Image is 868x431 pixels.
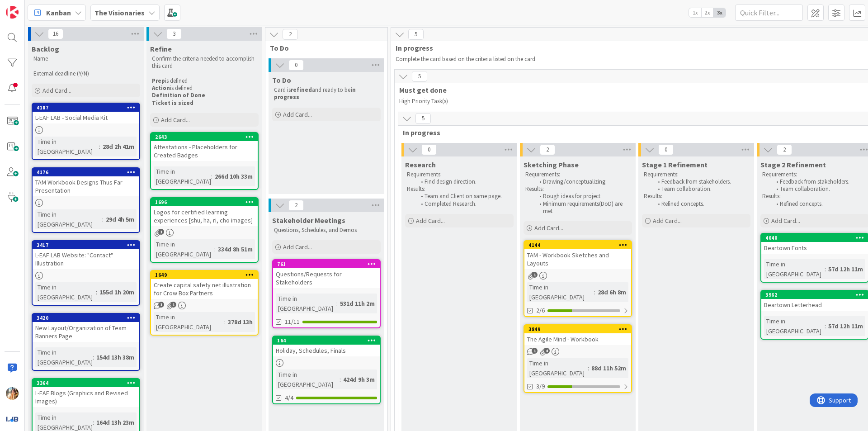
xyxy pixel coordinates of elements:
[158,302,164,308] span: 1
[104,214,137,224] div: 29d 4h 5m
[151,198,258,206] div: 1696
[272,216,345,225] span: Stakeholder Meetings
[224,317,226,327] span: :
[151,198,258,226] div: 1696Logos for certified learning experiences [shu, ha, ri, cho images]
[765,235,868,241] div: 4040
[152,77,165,85] strong: Prep
[216,244,255,254] div: 334d 8h 51m
[396,55,535,63] span: Complete the card based on the criteria listed on the card
[283,243,312,251] span: Add Card...
[33,379,139,387] div: 3364
[277,337,380,344] div: 164
[764,259,825,279] div: Time in [GEOGRAPHIC_DATA]
[285,317,300,327] span: 11/11
[272,76,291,85] span: To Do
[151,271,258,279] div: 1649
[48,28,63,39] span: 16
[270,43,376,52] span: To Do
[416,217,445,225] span: Add Card...
[94,8,145,17] b: The Visionaries
[416,193,512,200] li: Team and Client on same page.
[37,104,139,111] div: 4187
[6,6,19,19] img: Visit kanbanzone.com
[152,99,193,107] strong: Ticket is sized
[150,197,259,263] a: 1696Logos for certified learning experiences [shu, ha, ri, cho images]Time in [GEOGRAPHIC_DATA]:3...
[33,176,139,196] div: TAM Workbook Designs Thus Far Presentation
[771,200,868,208] li: Refined concepts.
[534,193,631,200] li: Rough ideas for project
[99,142,100,152] span: :
[274,86,357,101] strong: in progress
[33,70,138,77] p: External deadline (Y/N)
[150,44,172,53] span: Refine
[102,214,104,224] span: :
[152,84,170,92] strong: Action
[525,185,630,193] p: Results:
[32,44,59,53] span: Backlog
[151,133,258,141] div: 2643
[150,270,259,336] a: 1649Create capital safety net illustration for Crow Box PartnersTime in [GEOGRAPHIC_DATA]:378d 13h
[534,178,631,185] li: Drawing/conceptualizing
[536,382,545,391] span: 3/9
[154,166,211,186] div: Time in [GEOGRAPHIC_DATA]
[338,298,377,308] div: 531d 11h 2m
[151,206,258,226] div: Logos for certified learning experiences [shu, ha, ri, cho images]
[421,144,437,155] span: 0
[42,86,71,95] span: Add Card...
[158,229,164,235] span: 1
[277,261,380,267] div: 761
[33,104,139,123] div: 4187L-EAF LAB - Social Media Kit
[152,91,205,99] strong: Definition of Done
[760,160,826,169] span: Stage 2 Refinement
[527,358,588,378] div: Time in [GEOGRAPHIC_DATA]
[151,271,258,299] div: 1649Create capital safety net illustration for Crow Box Partners
[644,171,749,178] p: Requirements:
[524,241,631,269] div: 4144TAM - Workbook Sketches and Layouts
[826,321,865,331] div: 57d 12h 11m
[524,325,631,345] div: 3849The Agile Mind - Workbook
[33,387,139,407] div: L-EAF Blogs (Graphics and Revised Images)
[534,200,631,215] li: Minimum requirements(DoD) are met
[544,348,550,354] span: 4
[658,144,674,155] span: 0
[825,264,826,274] span: :
[283,29,298,40] span: 2
[97,287,137,297] div: 155d 1h 20m
[226,317,255,327] div: 378d 13h
[340,374,341,384] span: :
[273,336,380,345] div: 164
[536,306,545,315] span: 2/6
[33,241,139,269] div: 3417L-EAF LAB Website: "Contact" Illustration
[825,321,826,331] span: :
[37,169,139,175] div: 4176
[273,268,380,288] div: Questions/Requests for Stakeholders
[771,185,868,193] li: Team collaboration.
[35,347,93,367] div: Time in [GEOGRAPHIC_DATA]
[283,110,312,118] span: Add Card...
[170,302,176,308] span: 1
[336,298,338,308] span: :
[93,417,94,427] span: :
[532,272,538,278] span: 1
[534,224,563,232] span: Add Card...
[33,55,138,62] p: Name
[211,171,212,181] span: :
[762,193,867,200] p: Results:
[408,29,424,40] span: 5
[416,200,512,208] li: Completed Research.
[771,217,800,225] span: Add Card...
[644,193,749,200] p: Results:
[152,85,257,92] p: is defined
[32,240,140,306] a: 3417L-EAF LAB Website: "Contact" IllustrationTime in [GEOGRAPHIC_DATA]:155d 1h 20m
[151,279,258,299] div: Create capital safety net illustration for Crow Box Partners
[33,322,139,342] div: New Layout/Organization of Team Banners Page
[407,171,512,178] p: Requirements:
[701,8,713,17] span: 2x
[771,178,868,185] li: Feedback from stakeholders.
[524,325,631,333] div: 3849
[96,287,97,297] span: :
[37,380,139,386] div: 3364
[594,287,595,297] span: :
[93,352,94,362] span: :
[272,259,381,328] a: 761Questions/Requests for StakeholdersTime in [GEOGRAPHIC_DATA]:531d 11h 2m11/11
